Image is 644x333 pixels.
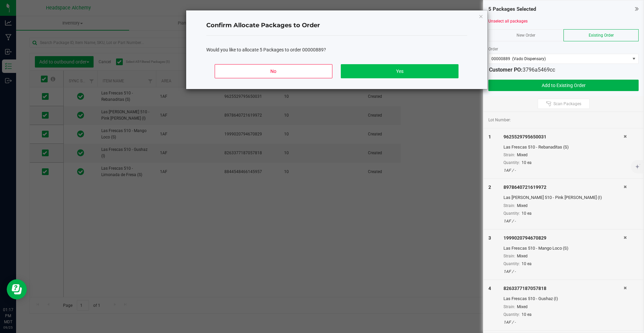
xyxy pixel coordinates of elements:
iframe: Resource center [7,279,27,299]
button: Close [479,12,483,20]
button: Yes [341,64,458,78]
button: No [215,64,332,78]
h4: Confirm Allocate Packages to Order [206,21,467,30]
div: Would you like to allocate 5 Packages to order 00000889? [206,46,467,53]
